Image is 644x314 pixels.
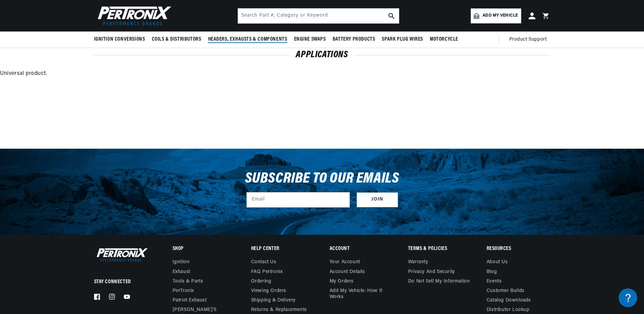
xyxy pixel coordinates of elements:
a: Add my vehicle [471,8,521,23]
div: JBA Performance Exhaust [7,75,129,81]
span: Product Support [509,36,547,43]
a: Viewing Orders [251,286,286,296]
a: Ignition [173,259,190,267]
div: Ignition Products [7,47,129,54]
a: Privacy and Security [408,267,455,277]
summary: Ignition Conversions [94,32,149,47]
a: Customer Builds [487,286,525,296]
input: Search Part #, Category or Keyword [238,8,399,23]
div: Shipping [7,103,129,109]
p: Stay Connected [94,278,151,286]
a: Add My Vehicle: How It Works [330,286,393,302]
button: search button [384,8,399,23]
summary: Product Support [509,32,550,48]
a: Exhaust [173,267,190,277]
summary: Headers, Exhausts & Components [205,32,291,47]
button: Subscribe [357,192,398,208]
div: Payment, Pricing, and Promotions [7,159,129,165]
div: Orders [7,131,129,137]
a: Account details [330,267,365,277]
a: POWERED BY ENCHANT [93,195,130,202]
a: Shipping FAQs [7,113,129,124]
a: Tools & Parts [173,277,203,286]
img: Pertronix [94,247,148,263]
summary: Battery Products [329,32,379,47]
a: Warranty [408,259,428,267]
a: My orders [330,277,354,286]
a: Payment, Pricing, and Promotions FAQ [7,169,129,180]
a: Orders FAQ [7,141,129,152]
a: Catalog Downloads [487,296,531,305]
span: Add my vehicle [483,13,518,19]
span: Spark Plug Wires [382,36,423,43]
span: Battery Products [333,36,375,43]
summary: Motorcycle [426,32,462,47]
a: FAQs [7,86,129,96]
span: Engine Swaps [294,36,326,43]
a: PerTronix [173,286,194,296]
a: Ordering [251,277,271,286]
span: Motorcycle [430,36,458,43]
span: Headers, Exhausts & Components [208,36,287,43]
img: Pertronix [94,4,172,27]
a: FAQ Pertronix [251,267,283,277]
a: Shipping & Delivery [251,296,296,305]
a: FAQ [7,58,129,68]
a: Events [487,277,502,286]
summary: Spark Plug Wires [378,32,426,47]
a: Your account [330,259,360,267]
h3: Subscribe to our emails [245,172,399,185]
a: Contact us [251,259,276,267]
a: About Us [487,259,508,267]
span: Coils & Distributors [152,36,201,43]
a: Blog [487,267,497,277]
summary: Engine Swaps [291,32,329,47]
span: Ignition Conversions [94,36,145,43]
summary: Coils & Distributors [149,32,205,47]
h2: Applications [94,51,550,59]
a: Do not sell my information [408,277,470,286]
a: Patriot Exhaust [173,296,207,305]
input: Email [247,192,350,207]
button: Contact Us [7,181,129,193]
